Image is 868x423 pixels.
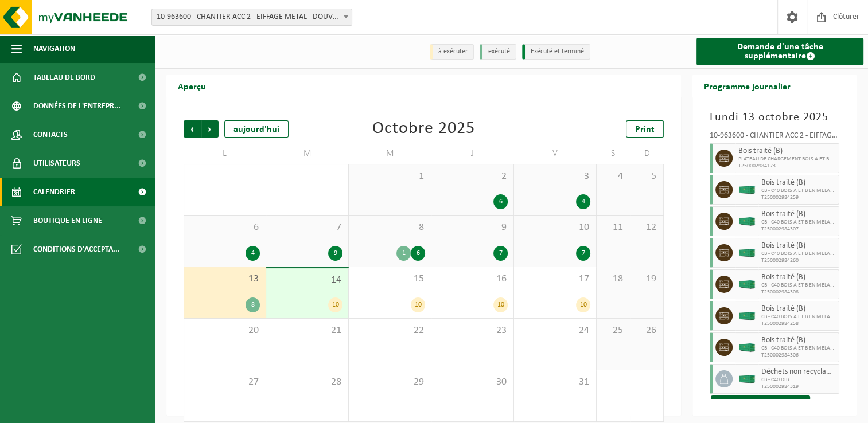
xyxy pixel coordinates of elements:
div: 4 [576,194,590,209]
span: T250002984306 [761,352,836,359]
td: D [630,143,664,164]
span: T250002984319 [761,383,836,390]
span: Déchets non recyclables, techniquement non combustibles (combustibles) [761,367,836,377]
span: T250002984259 [761,194,836,201]
span: 14 [272,274,342,287]
td: M [349,143,431,164]
span: T250002984308 [761,289,836,296]
span: CB - C40 DIB [761,377,836,383]
span: Navigation [33,34,75,63]
img: HK-XC-40-GN-00 [738,249,756,257]
span: 18 [602,273,624,285]
span: Suivant [201,120,219,138]
h2: Programme journalier [692,75,802,97]
div: 7 [576,246,590,261]
td: L [184,143,266,164]
span: 26 [636,324,658,337]
span: 24 [520,324,590,337]
span: 21 [272,324,342,337]
img: HK-XC-40-GN-00 [738,217,756,226]
li: exécuté [480,44,516,60]
span: 10 [520,221,590,234]
span: 25 [602,324,624,337]
span: 17 [520,273,590,285]
span: Précédent [184,120,201,138]
span: 27 [190,376,260,389]
span: Conditions d'accepta... [33,235,120,264]
span: 4 [602,170,624,183]
td: M [266,143,349,164]
span: 19 [636,273,658,285]
span: 23 [437,324,508,337]
span: 9 [437,221,508,234]
a: Print [626,120,664,138]
span: CB - C40 BOIS A ET B EN MELANGE RED2-2025-URWR002 [761,187,836,194]
span: Contacts [33,120,68,149]
img: HK-XC-40-GN-00 [738,312,756,320]
span: CB - C40 BOIS A ET B EN MELANGE RED2-2025-URWR002 [761,345,836,352]
td: V [514,143,597,164]
span: 13 [190,273,260,285]
a: Demande d'une tâche supplémentaire [696,38,863,65]
span: CB - C40 BOIS A ET B EN MELANGE RED2-2025-URWR002 [761,219,836,226]
span: 15 [355,273,425,285]
li: Exécuté et terminé [522,44,590,60]
div: 10-963600 - CHANTIER ACC 2 - EIFFAGE METAL - DOUVRIN [710,132,839,143]
div: aujourd'hui [224,120,289,138]
span: CB - C40 BOIS A ET B EN MELANGE RED2-2025-URWR002 [761,250,836,257]
span: CB - C40 BOIS A ET B EN MELANGE RED2-2025-URWR002 [761,282,836,289]
span: 5 [636,170,658,183]
li: à exécuter [430,44,474,60]
span: 22 [355,324,425,337]
span: Bois traité (B) [761,210,836,219]
span: Données de l'entrepr... [33,92,121,120]
span: Bois traité (B) [761,178,836,187]
span: Bois traité (B) [761,273,836,282]
span: 20 [190,324,260,337]
span: Bois traité (B) [761,336,836,345]
img: HK-XC-40-GN-00 [738,375,756,383]
div: 9 [328,246,342,261]
span: 3 [520,170,590,183]
div: 10 [576,297,590,312]
div: 10 [493,297,508,312]
img: HK-XC-40-GN-00 [738,343,756,352]
span: T250002984258 [761,320,836,327]
span: 10-963600 - CHANTIER ACC 2 - EIFFAGE METAL - DOUVRIN [152,9,352,25]
span: Boutique en ligne [33,206,102,235]
span: 10-963600 - CHANTIER ACC 2 - EIFFAGE METAL - DOUVRIN [151,9,352,26]
span: Print [635,125,655,134]
span: Calendrier [33,178,75,206]
span: 16 [437,273,508,285]
img: HK-XC-40-GN-00 [738,280,756,289]
span: 28 [272,376,342,389]
span: Utilisateurs [33,149,80,178]
div: Octobre 2025 [372,120,475,138]
span: Bois traité (B) [761,241,836,250]
div: 10 [328,297,342,312]
span: Bois traité (B) [761,304,836,314]
span: T250002984173 [738,163,836,170]
h2: Aperçu [166,75,217,97]
span: 30 [437,376,508,389]
span: T250002984260 [761,257,836,264]
td: J [431,143,514,164]
span: 7 [272,221,342,234]
span: 11 [602,221,624,234]
div: 7 [493,246,508,261]
span: CB - C40 BOIS A ET B EN MELANGE RED2-2025-URWR002 [761,314,836,320]
span: 12 [636,221,658,234]
div: 10 [411,297,425,312]
span: 8 [355,221,425,234]
div: 6 [411,246,425,261]
span: PLATEAU DE CHARGEMENT BOIS A ET B EN MELG. RED2-2025-URWR002 [738,156,836,163]
span: 6 [190,221,260,234]
span: 31 [520,376,590,389]
td: S [597,143,630,164]
span: Bois traité (B) [738,147,836,156]
div: 1 [396,246,411,261]
span: 2 [437,170,508,183]
button: Voir plus d'informations [711,395,810,414]
span: Tableau de bord [33,63,95,92]
span: 29 [355,376,425,389]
